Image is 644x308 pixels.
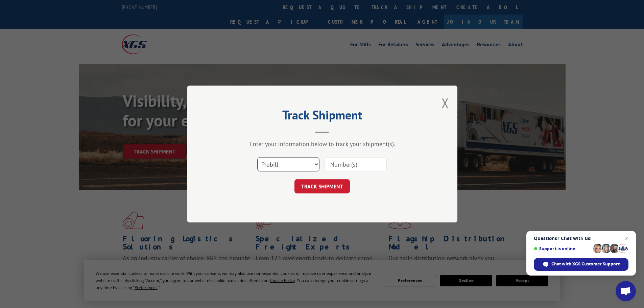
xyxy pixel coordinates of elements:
[325,157,387,171] input: Number(s)
[294,179,350,193] button: TRACK SHIPMENT
[551,261,620,267] span: Chat with XGS Customer Support
[442,94,449,112] button: Close modal
[221,140,424,148] div: Enter your information below to track your shipment(s).
[534,236,628,241] span: Questions? Chat with us!
[616,281,636,301] div: Open chat
[534,258,628,271] div: Chat with XGS Customer Support
[534,246,591,251] span: Support is online
[623,234,631,242] span: Close chat
[221,110,424,123] h2: Track Shipment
